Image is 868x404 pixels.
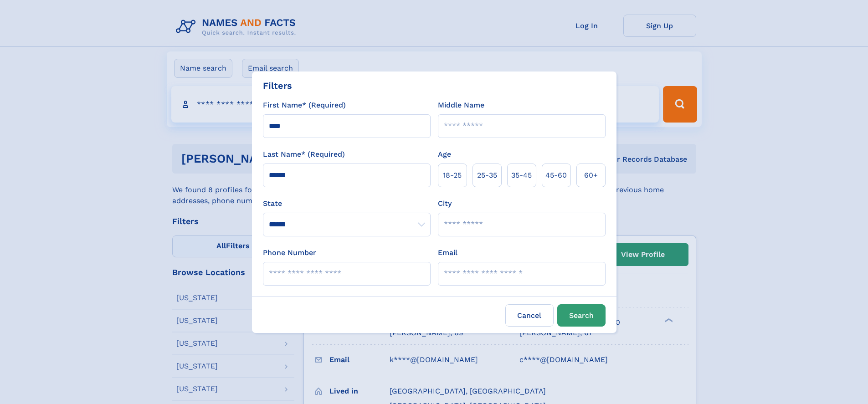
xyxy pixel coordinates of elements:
[438,198,452,209] label: City
[443,170,462,181] span: 18‑25
[511,170,532,181] span: 35‑45
[263,149,345,160] label: Last Name* (Required)
[557,304,606,327] button: Search
[263,247,316,258] label: Phone Number
[438,247,457,258] label: Email
[438,149,451,160] label: Age
[545,170,567,181] span: 45‑60
[263,100,346,111] label: First Name* (Required)
[438,100,484,111] label: Middle Name
[263,79,292,92] div: Filters
[477,170,497,181] span: 25‑35
[263,198,431,209] label: State
[584,170,598,181] span: 60+
[505,304,554,327] label: Cancel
